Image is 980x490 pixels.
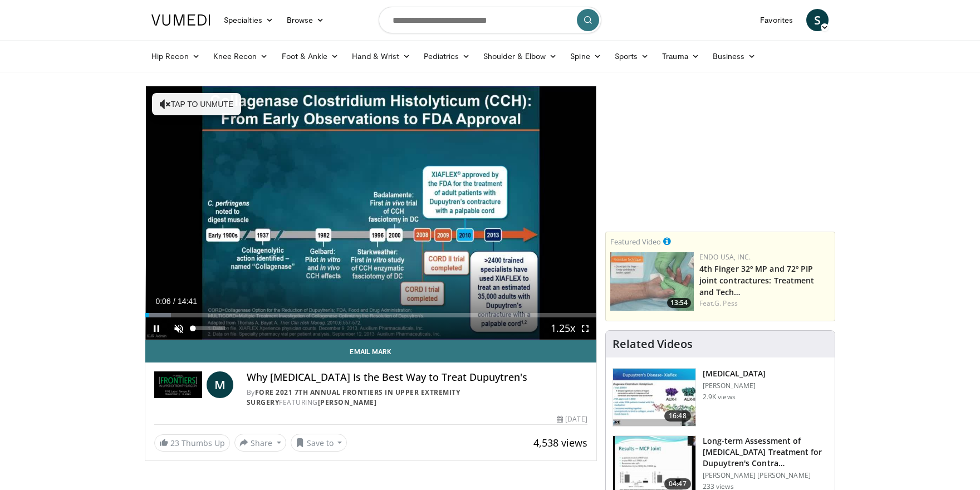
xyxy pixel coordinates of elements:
[345,45,417,67] a: Hand & Wrist
[703,368,766,379] h3: [MEDICAL_DATA]
[417,45,477,67] a: Pediatrics
[234,434,286,452] button: Share
[557,414,587,424] div: [DATE]
[703,381,766,390] p: [PERSON_NAME]
[703,435,828,469] h3: Long-term Assessment of [MEDICAL_DATA] Treatment for Dupuytren's Contra…
[610,237,661,247] small: Featured Video
[207,371,233,398] a: M
[699,263,815,297] a: 4th Finger 32º MP and 72º PIP joint contractures: Treatment and Tech…
[178,297,197,306] span: 14:41
[664,410,691,422] span: 16:48
[608,45,656,67] a: Sports
[170,438,179,448] span: 23
[613,369,695,427] img: cf797503-c533-4c59-ad5a-348c20ecdce8.150x105_q85_crop-smart_upscale.jpg
[275,45,346,67] a: Foot & Ankle
[291,434,347,452] button: Save to
[699,298,830,308] div: Feat.
[145,340,596,362] a: Email Mark
[193,326,224,330] div: Volume Level
[154,371,202,398] img: FORE 2021 7th Annual Frontiers in Upper Extremity Surgery
[636,86,803,225] iframe: Advertisement
[753,9,800,31] a: Favorites
[168,317,190,340] button: Unmute
[667,298,691,308] span: 13:54
[714,298,738,308] a: G. Pess
[612,368,828,427] a: 16:48 [MEDICAL_DATA] [PERSON_NAME] 2.9K views
[154,434,230,452] a: 23 Thumbs Up
[318,398,377,407] a: [PERSON_NAME]
[247,388,587,408] div: By FEATURING
[552,317,574,340] button: Playback Rate
[563,45,607,67] a: Spine
[280,9,331,31] a: Browse
[655,45,706,67] a: Trauma
[379,7,601,33] input: Search topics, interventions
[574,317,596,340] button: Fullscreen
[703,471,828,480] p: [PERSON_NAME] [PERSON_NAME]
[145,86,596,340] video-js: Video Player
[151,14,210,26] img: VuMedi Logo
[533,436,587,449] span: 4,538 views
[664,478,691,489] span: 04:47
[217,9,280,31] a: Specialties
[152,93,241,115] button: Tap to unmute
[207,45,275,67] a: Knee Recon
[145,45,207,67] a: Hip Recon
[612,337,693,351] h4: Related Videos
[806,9,829,31] a: S
[699,252,751,262] a: Endo USA, Inc.
[706,45,763,67] a: Business
[247,388,460,407] a: FORE 2021 7th Annual Frontiers in Upper Extremity Surgery
[145,317,168,340] button: Pause
[173,297,175,306] span: /
[155,297,170,306] span: 0:06
[145,313,596,317] div: Progress Bar
[703,393,736,401] p: 2.9K views
[610,252,694,311] a: 13:54
[477,45,563,67] a: Shoulder & Elbow
[610,252,694,311] img: df76da42-88e9-456c-9474-e630a7cc5d98.150x105_q85_crop-smart_upscale.jpg
[247,371,587,384] h4: Why [MEDICAL_DATA] Is the Best Way to Treat Dupuytren's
